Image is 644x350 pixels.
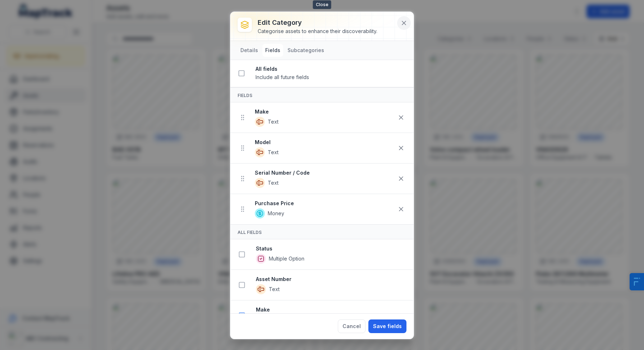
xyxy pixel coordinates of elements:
[256,74,309,80] span: Include all future fields
[255,169,394,176] strong: Serial Number / Code
[238,44,261,57] button: Details
[238,230,262,235] span: All Fields
[313,0,331,9] span: Close
[255,108,394,115] strong: Make
[256,65,408,73] strong: All fields
[258,28,377,35] div: Categorise assets to enhance their discoverability.
[262,44,283,57] button: Fields
[338,319,365,333] button: Cancel
[238,93,252,98] span: Fields
[368,319,406,333] button: Save fields
[268,210,284,217] span: Money
[256,276,408,283] strong: Asset Number
[268,118,279,125] span: Text
[285,44,327,57] button: Subcategories
[269,286,280,293] span: Text
[255,200,394,207] strong: Purchase Price
[258,18,377,28] h3: Edit category
[256,306,408,313] strong: Make
[255,139,394,146] strong: Model
[256,245,408,252] strong: Status
[268,179,279,186] span: Text
[269,255,304,262] span: Multiple Option
[268,149,279,156] span: Text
